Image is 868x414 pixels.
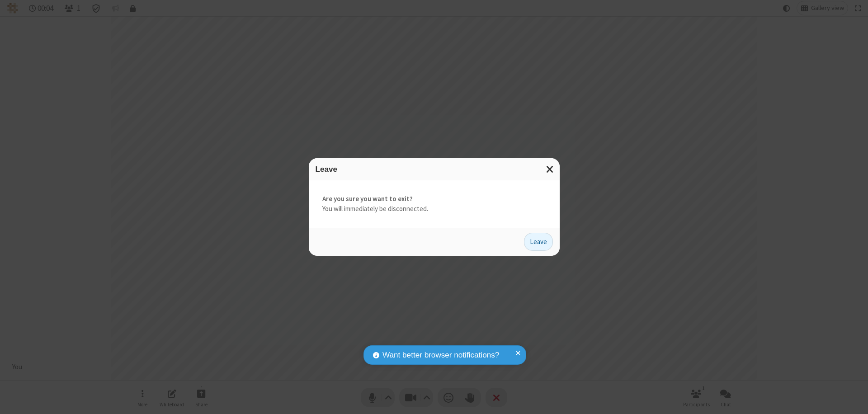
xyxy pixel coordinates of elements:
strong: Are you sure you want to exit? [322,194,546,204]
button: Close modal [541,158,560,180]
span: Want better browser notifications? [382,349,499,361]
div: You will immediately be disconnected. [309,180,560,228]
h3: Leave [316,165,553,174]
button: Leave [524,233,553,251]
